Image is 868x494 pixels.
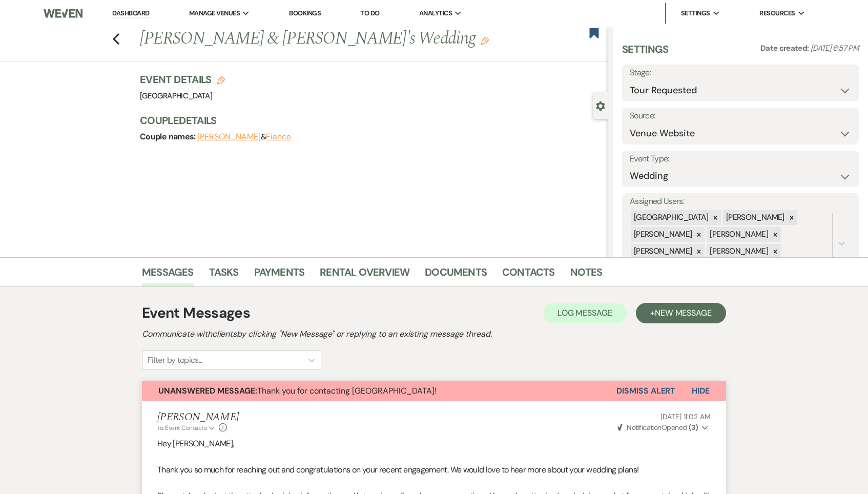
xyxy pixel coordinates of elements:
[419,8,452,18] span: Analytics
[570,264,603,286] a: Notes
[44,3,82,24] img: Weven Logo
[360,9,379,17] a: To Do
[140,131,197,142] span: Couple names:
[630,152,851,167] label: Event Type:
[157,463,711,477] p: Thank you so much for reaching out and congratulations on your recent engagement. We would love t...
[681,8,710,18] span: Settings
[189,8,240,18] span: Manage Venues
[760,43,811,53] span: Date created:
[655,307,712,318] span: New Message
[157,423,216,433] button: to: Event Contacts
[616,422,711,433] button: NotificationOpened (3)
[692,385,710,396] span: Hide
[197,133,261,141] button: [PERSON_NAME]
[112,9,149,18] a: Dashboard
[675,381,726,401] button: Hide
[631,244,694,259] div: [PERSON_NAME]
[140,72,225,87] h3: Event Details
[266,133,291,141] button: Fiance
[707,244,770,259] div: [PERSON_NAME]
[502,264,555,286] a: Contacts
[689,423,698,432] strong: ( 3 )
[630,194,851,209] label: Assigned Users:
[157,411,239,424] h5: [PERSON_NAME]
[723,210,786,225] div: [PERSON_NAME]
[320,264,409,286] a: Rental Overview
[209,264,239,286] a: Tasks
[142,264,194,286] a: Messages
[158,385,437,396] span: Thank you for contacting [GEOGRAPHIC_DATA]!
[157,437,711,450] p: Hey [PERSON_NAME],
[759,8,795,18] span: Resources
[148,354,202,366] div: Filter by topics...
[630,109,851,123] label: Source:
[631,210,710,225] div: [GEOGRAPHIC_DATA]
[707,227,770,242] div: [PERSON_NAME]
[596,100,605,110] button: Close lead details
[543,303,627,323] button: Log Message
[142,328,726,340] h2: Communicate with clients by clicking "New Message" or replying to an existing message thread.
[557,307,612,318] span: Log Message
[627,423,661,432] span: Notification
[157,424,206,432] span: to: Event Contacts
[158,385,257,396] strong: Unanswered Message:
[289,9,321,17] a: Bookings
[481,36,489,45] button: Edit
[660,412,711,421] span: [DATE] 11:02 AM
[636,303,726,323] button: +New Message
[140,91,212,101] span: [GEOGRAPHIC_DATA]
[142,381,616,401] button: Unanswered Message:Thank you for contacting [GEOGRAPHIC_DATA]!
[140,27,510,51] h1: [PERSON_NAME] & [PERSON_NAME]'s Wedding
[631,227,694,242] div: [PERSON_NAME]
[254,264,305,286] a: Payments
[425,264,487,286] a: Documents
[617,423,698,432] span: Opened
[811,43,859,53] span: [DATE] 6:57 PM
[140,113,597,128] h3: Couple Details
[616,381,675,401] button: Dismiss Alert
[142,302,250,324] h1: Event Messages
[622,42,669,65] h3: Settings
[630,66,851,80] label: Stage:
[197,132,291,142] span: &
